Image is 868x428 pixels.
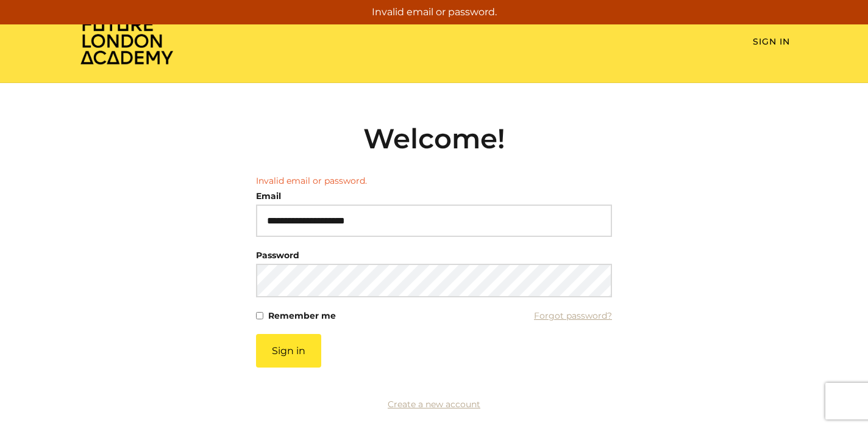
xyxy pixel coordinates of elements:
h2: Welcome! [256,122,612,155]
img: Home Page [78,16,176,65]
p: Invalid email or password. [5,5,863,20]
label: Remember me [268,307,336,324]
a: Sign In [753,36,790,47]
a: Create a new account [388,399,480,410]
li: Invalid email or password. [256,175,612,187]
label: Email [256,187,281,205]
label: Password [256,247,299,264]
a: Forgot password? [534,307,612,324]
button: Sign in [256,334,321,368]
